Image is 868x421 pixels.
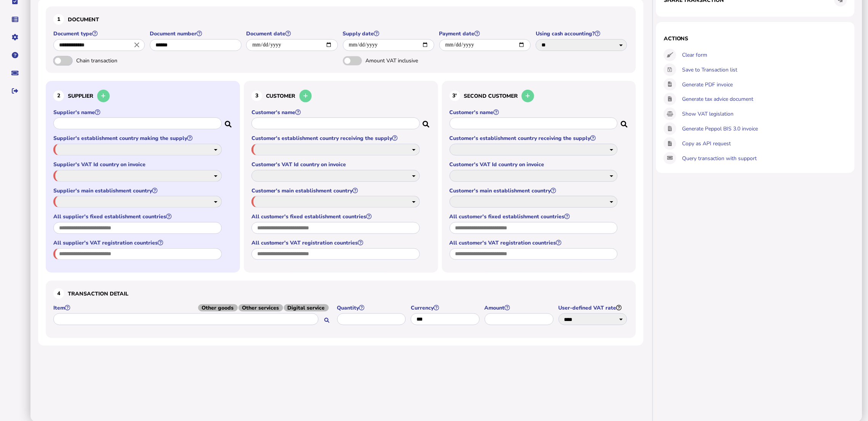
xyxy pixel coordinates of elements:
[239,304,283,311] span: Other services
[246,30,339,37] label: Document date
[251,135,421,142] label: Customer's establishment country receiving the supply
[251,187,421,194] label: Customer's main establishment country
[485,304,555,311] label: Amount
[366,57,446,64] span: Amount VAT inclusive
[337,304,407,311] label: Quantity
[450,89,629,103] h3: second customer
[76,57,156,64] span: Chain transaction
[7,47,23,63] button: Help pages
[559,304,629,311] label: User-defined VAT rate
[53,239,223,246] label: All supplier's VAT registration countries
[53,161,223,168] label: Supplier's VAT Id country on invoice
[411,304,481,311] label: Currency
[53,109,223,116] label: Supplier's name
[664,35,847,42] h1: Actions
[536,30,628,37] label: Using cash accounting?
[7,29,23,45] button: Manage settings
[450,161,619,168] label: Customer's VAT Id country on invoice
[439,30,532,37] label: Payment date
[450,239,619,246] label: All customer's VAT registration countries
[284,304,329,311] span: Digital service
[450,91,460,101] div: 3'
[46,281,636,338] section: Define the item, and answer additional questions
[450,213,619,220] label: All customer's fixed establishment countries
[53,213,223,220] label: All supplier's fixed establishment countries
[251,109,421,116] label: Customer's name
[53,89,232,103] h3: Supplier
[7,83,23,99] button: Sign out
[621,119,628,125] i: Search a customer in the database
[53,187,223,194] label: Supplier's main establishment country
[53,135,223,142] label: Supplier's establishment country making the supply
[53,30,146,37] label: Document type
[53,288,64,299] div: 4
[53,14,64,25] div: 1
[299,90,312,102] button: Add a new customer to the database
[53,304,333,311] label: Item
[198,304,238,311] span: Other goods
[53,30,146,56] app-field: Select a document type
[46,81,240,273] section: Define the seller
[53,14,628,25] h3: Document
[251,91,262,101] div: 3
[251,213,421,220] label: All customer's fixed establishment countries
[423,119,431,125] i: Search for a dummy customer
[133,41,141,49] i: Close
[7,11,23,27] button: Data manager
[251,239,421,246] label: All customer's VAT registration countries
[321,314,333,327] button: Search for an item by HS code or use natural language description
[251,89,431,103] h3: Customer
[53,288,628,299] h3: Transaction detail
[450,109,619,116] label: Customer's name
[225,119,232,125] i: Search for a dummy seller
[150,30,242,37] label: Document number
[251,161,421,168] label: Customer's VAT Id country on invoice
[53,91,64,101] div: 2
[7,65,23,81] button: Raise a support ticket
[450,135,619,142] label: Customer's establishment country receiving the supply
[97,90,110,102] button: Add a new supplier to the database
[343,30,436,37] label: Supply date
[522,90,534,102] button: Add a new thirdpary to the database
[450,187,619,194] label: Customer's main establishment country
